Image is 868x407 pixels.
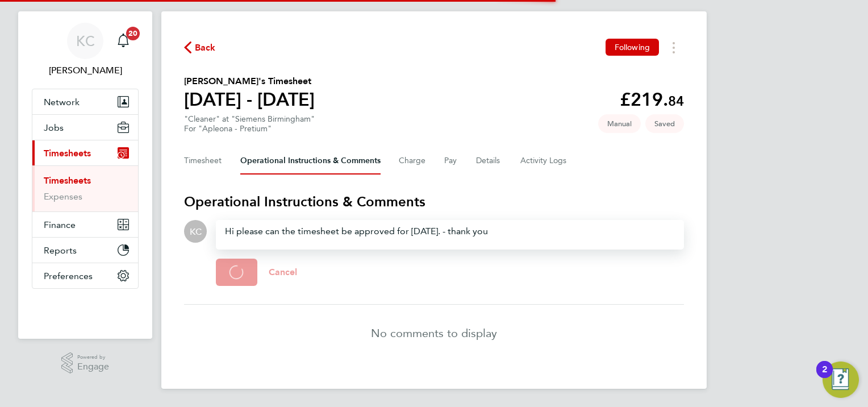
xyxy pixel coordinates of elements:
[126,27,140,40] span: 20
[44,97,80,107] span: Network
[61,352,110,374] a: Powered byEngage
[32,140,138,165] button: Timesheets
[44,175,91,186] a: Timesheets
[822,369,827,384] div: 2
[184,40,216,55] button: Back
[32,89,138,114] button: Network
[184,147,222,175] button: Timesheet
[823,362,859,398] button: Open Resource Center, 2 new notifications
[225,225,675,238] div: Hi please can the timesheet be approved for [DATE]. - thank you
[399,147,426,175] button: Charge
[184,88,315,111] h1: [DATE] - [DATE]
[190,225,202,238] span: KC
[44,219,76,230] span: Finance
[476,147,502,175] button: Details
[32,263,138,288] button: Preferences
[184,74,315,88] h2: [PERSON_NAME]'s Timesheet
[620,89,684,110] app-decimal: £219.
[112,23,135,59] a: 20
[18,11,152,339] nav: Main navigation
[184,193,684,211] h3: Operational Instructions & Comments
[184,220,207,243] div: Karen Chatfield
[76,34,95,48] span: KC
[663,39,684,56] button: Timesheets Menu
[32,23,139,77] a: KC[PERSON_NAME]
[668,93,684,109] span: 84
[520,147,568,175] button: Activity Logs
[598,114,641,133] span: This timesheet was manually created.
[32,212,138,237] button: Finance
[32,300,139,318] a: Go to home page
[32,300,139,318] img: fastbook-logo-retina.png
[77,362,109,372] span: Engage
[645,114,684,133] span: This timesheet is Saved.
[606,39,659,56] button: Following
[77,352,109,362] span: Powered by
[184,114,315,134] div: "Cleaner" at "Siemens Birmingham"
[240,147,381,175] button: Operational Instructions & Comments
[32,115,138,140] button: Jobs
[44,271,93,281] span: Preferences
[44,245,77,256] span: Reports
[195,41,216,55] span: Back
[32,165,138,211] div: Timesheets
[44,122,64,133] span: Jobs
[184,124,315,134] div: For "Apleona - Pretium"
[44,148,91,159] span: Timesheets
[32,238,138,263] button: Reports
[615,42,650,52] span: Following
[444,147,458,175] button: Pay
[44,191,82,202] a: Expenses
[371,325,497,341] p: No comments to display
[32,64,139,77] span: Karen Chatfield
